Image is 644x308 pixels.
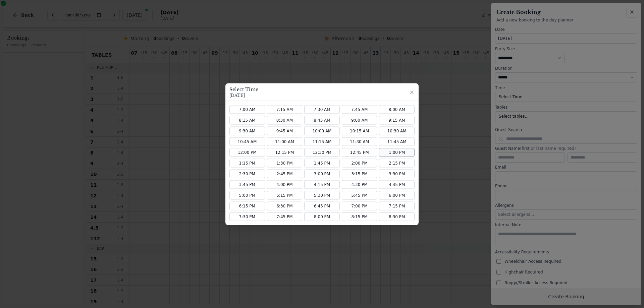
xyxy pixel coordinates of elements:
button: 7:15 AM [267,105,303,114]
button: 6:15 PM [229,201,265,210]
button: 8:45 AM [304,116,340,124]
button: 3:15 PM [342,169,377,178]
button: 10:15 AM [342,126,377,135]
button: 11:00 AM [267,137,303,146]
button: 9:45 AM [267,126,303,135]
button: 4:00 PM [267,180,303,189]
button: 6:30 PM [267,201,303,210]
button: 10:00 AM [304,126,340,135]
button: 12:45 PM [342,148,377,157]
button: 1:45 PM [304,159,340,167]
button: 8:00 AM [379,105,415,114]
button: 4:45 PM [379,180,415,189]
button: 7:15 PM [379,201,415,210]
button: 8:30 PM [379,212,415,221]
button: 5:00 PM [229,191,265,199]
button: 1:30 PM [267,159,303,167]
button: 7:00 PM [342,201,377,210]
button: 6:00 PM [379,191,415,199]
button: 8:15 AM [229,116,265,124]
button: 7:30 AM [304,105,340,114]
button: 12:15 PM [267,148,303,157]
button: 9:30 AM [229,126,265,135]
button: 3:45 PM [229,180,265,189]
p: [DATE] [229,93,258,98]
button: 7:45 AM [342,105,377,114]
button: 2:45 PM [267,169,303,178]
h3: Select Time [229,86,258,93]
button: 2:00 PM [342,159,377,167]
button: 4:30 PM [342,180,377,189]
button: 7:30 PM [229,212,265,221]
button: 1:15 PM [229,159,265,167]
button: 11:45 AM [379,137,415,146]
button: 10:45 AM [229,137,265,146]
button: 8:30 AM [267,116,303,124]
button: 11:15 AM [304,137,340,146]
button: 3:30 PM [379,169,415,178]
button: 8:15 PM [342,212,377,221]
button: 9:00 AM [342,116,377,124]
button: 12:00 PM [229,148,265,157]
button: 2:15 PM [379,159,415,167]
button: 8:00 PM [304,212,340,221]
button: 11:30 AM [342,137,377,146]
button: 5:15 PM [267,191,303,199]
button: 10:30 AM [379,126,415,135]
button: 3:00 PM [304,169,340,178]
button: 1:00 PM [379,148,415,157]
button: 2:30 PM [229,169,265,178]
button: 5:30 PM [304,191,340,199]
button: 6:45 PM [304,201,340,210]
button: 5:45 PM [342,191,377,199]
button: 7:00 AM [229,105,265,114]
button: 9:15 AM [379,116,415,124]
button: 12:30 PM [304,148,340,157]
button: 7:45 PM [267,212,303,221]
button: 4:15 PM [304,180,340,189]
